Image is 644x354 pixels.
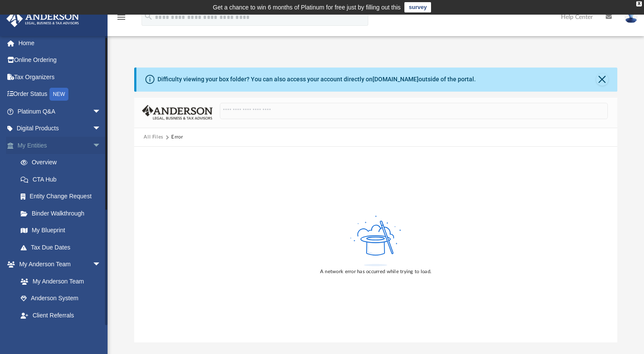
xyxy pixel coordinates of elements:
[6,52,114,69] a: Online Ordering
[6,68,114,86] a: Tax Organizers
[6,324,110,341] a: My Documentsarrow_drop_down
[6,86,114,103] a: Order StatusNEW
[320,268,431,276] div: A network error has occurred while trying to load.
[220,103,608,119] input: Search files and folders
[213,2,401,12] div: Get a chance to win 6 months of Platinum for free just by filling out this
[144,133,163,141] button: All Files
[373,76,419,83] a: [DOMAIN_NAME]
[12,188,114,205] a: Entity Change Request
[12,290,110,307] a: Anderson System
[404,2,431,12] a: survey
[625,11,638,23] img: User Pic
[4,10,82,27] img: Anderson Advisors Platinum Portal
[596,74,608,86] button: Close
[6,256,110,273] a: My Anderson Teamarrow_drop_down
[12,222,110,239] a: My Blueprint
[92,103,110,120] span: arrow_drop_down
[12,239,114,256] a: Tax Due Dates
[116,12,126,22] i: menu
[144,12,153,21] i: search
[12,307,110,324] a: Client Referrals
[12,273,105,290] a: My Anderson Team
[92,137,110,154] span: arrow_drop_down
[92,324,110,342] span: arrow_drop_down
[92,120,110,138] span: arrow_drop_down
[6,34,114,52] a: Home
[171,133,182,141] div: Error
[12,171,114,188] a: CTA Hub
[49,88,68,101] div: NEW
[12,154,114,171] a: Overview
[12,205,114,222] a: Binder Walkthrough
[157,75,476,84] div: Difficulty viewing your box folder? You can also access your account directly on outside of the p...
[6,137,114,154] a: My Entitiesarrow_drop_down
[6,103,114,120] a: Platinum Q&Aarrow_drop_down
[6,120,114,137] a: Digital Productsarrow_drop_down
[116,16,126,22] a: menu
[92,256,110,274] span: arrow_drop_down
[636,1,642,6] div: close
